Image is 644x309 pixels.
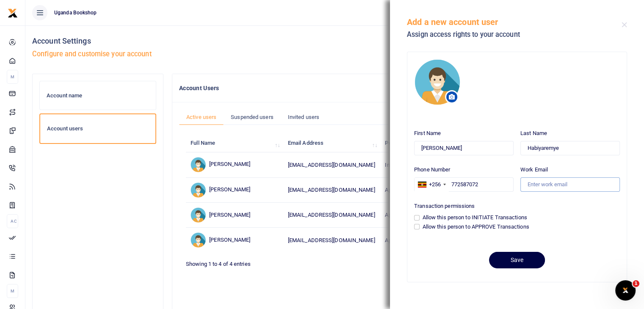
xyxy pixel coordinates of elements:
label: Allow this person to APPROVE Transactions [423,223,529,231]
label: Last Name [520,129,547,138]
input: Last Name [520,141,620,155]
div: +256 [429,180,441,189]
button: Close [622,22,627,28]
span: Uganda bookshop [51,9,100,17]
th: Permissions: activate to sort column ascending [380,134,478,152]
label: First Name [414,129,441,138]
a: Suspended users [224,109,281,125]
th: Full Name: activate to sort column ascending [186,134,283,152]
iframe: Intercom live chat [615,280,636,301]
td: Initiator [380,152,478,177]
a: Invited users [281,109,326,125]
label: Transaction permissions [414,202,475,210]
h5: Configure and customise your account [32,50,637,58]
h6: Account name [47,92,149,99]
td: [EMAIL_ADDRESS][DOMAIN_NAME] [283,152,381,177]
td: [PERSON_NAME] [186,178,283,203]
a: Account users [39,113,156,144]
td: [PERSON_NAME] [186,203,283,228]
label: Phone Number [414,166,450,174]
input: First Name [414,141,514,155]
td: [EMAIL_ADDRESS][DOMAIN_NAME] [283,203,381,228]
h5: Assign access rights to your account [407,30,622,39]
a: logo-small logo-large logo-large [8,9,18,16]
td: Approver [380,178,478,203]
div: Showing 1 to 4 of 4 entries [186,255,365,268]
td: Approver, Initiator [380,203,478,228]
h4: Account Settings [32,36,637,46]
input: Enter phone number [414,177,514,192]
li: M [7,70,18,84]
h5: Add a new account user [407,17,622,27]
label: Allow this person to INITIATE Transactions [423,213,527,222]
span: 1 [633,280,639,287]
button: Save [489,252,545,268]
input: Enter work email [520,177,620,192]
h4: Account Users [179,83,566,93]
th: Email Address: activate to sort column ascending [283,134,381,152]
td: [EMAIL_ADDRESS][DOMAIN_NAME] [283,228,381,252]
td: Approver [380,228,478,252]
td: [PERSON_NAME] [186,228,283,252]
label: Work Email [520,166,548,174]
li: Ac [7,214,18,228]
a: Account name [39,81,156,110]
td: [EMAIL_ADDRESS][DOMAIN_NAME] [283,178,381,203]
div: Uganda: +256 [415,178,448,191]
td: [PERSON_NAME] [186,152,283,177]
img: logo-small [8,8,18,18]
a: Active users [179,109,224,125]
h6: Account users [47,125,149,132]
li: M [7,284,18,298]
